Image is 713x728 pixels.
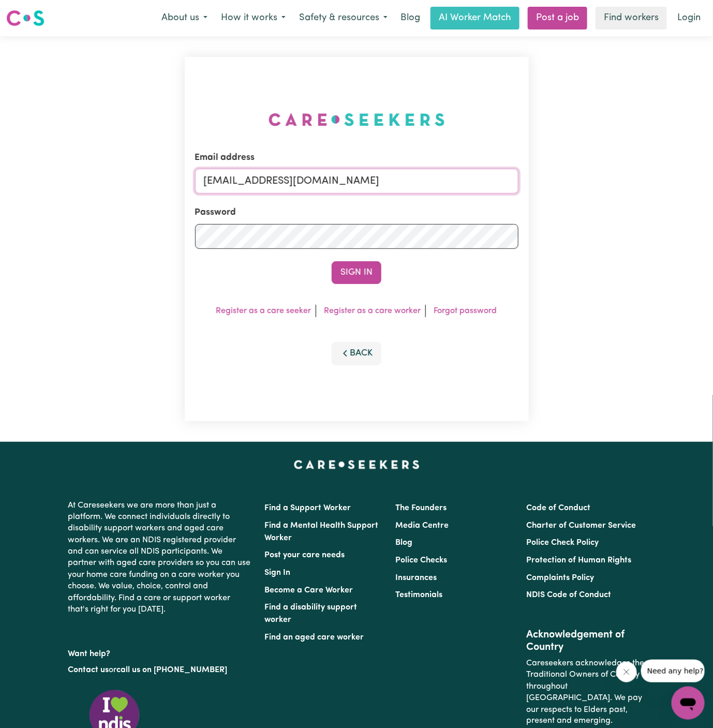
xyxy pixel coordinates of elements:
a: Police Check Policy [527,539,599,547]
a: Police Checks [395,556,447,564]
a: Find a disability support worker [264,603,357,624]
button: Safety & resources [292,7,394,29]
iframe: Message from company [641,660,705,682]
a: The Founders [395,504,447,512]
a: Register as a care seeker [216,307,311,315]
a: Complaints Policy [527,574,595,582]
a: Find workers [596,7,667,29]
a: Register as a care worker [324,307,421,315]
a: Post your care needs [264,551,345,559]
img: Careseekers logo [6,9,44,27]
input: Email address [195,169,518,194]
a: Find an aged care worker [264,633,364,642]
button: How it works [214,7,292,29]
button: About us [155,7,214,29]
a: Protection of Human Rights [527,556,632,564]
a: Blog [394,7,426,29]
a: Careseekers home page [294,460,420,469]
a: Sign In [264,569,290,577]
label: Password [195,206,236,219]
a: Post a job [528,7,587,29]
a: Become a Care Worker [264,586,353,595]
a: Blog [395,539,412,547]
button: Back [332,342,381,365]
p: Want help? [68,644,252,660]
a: Find a Mental Health Support Worker [264,522,378,542]
a: Login [671,7,707,29]
a: Forgot password [434,307,497,315]
a: Media Centre [395,522,449,530]
iframe: Button to launch messaging window [672,687,705,720]
a: Find a Support Worker [264,504,351,512]
p: or [68,660,252,680]
a: call us on [PHONE_NUMBER] [116,666,227,674]
a: Careseekers logo [6,6,44,30]
a: Testimonials [395,591,442,599]
a: Contact us [68,666,109,674]
a: NDIS Code of Conduct [527,591,612,599]
h2: Acknowledgement of Country [527,629,645,653]
a: AI Worker Match [430,7,519,29]
a: Insurances [395,574,437,582]
a: Charter of Customer Service [527,522,636,530]
a: Code of Conduct [527,504,591,512]
label: Email address [195,151,255,165]
p: At Careseekers we are more than just a platform. We connect individuals directly to disability su... [68,496,252,620]
button: Sign In [332,261,381,284]
iframe: Close message [616,662,637,682]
